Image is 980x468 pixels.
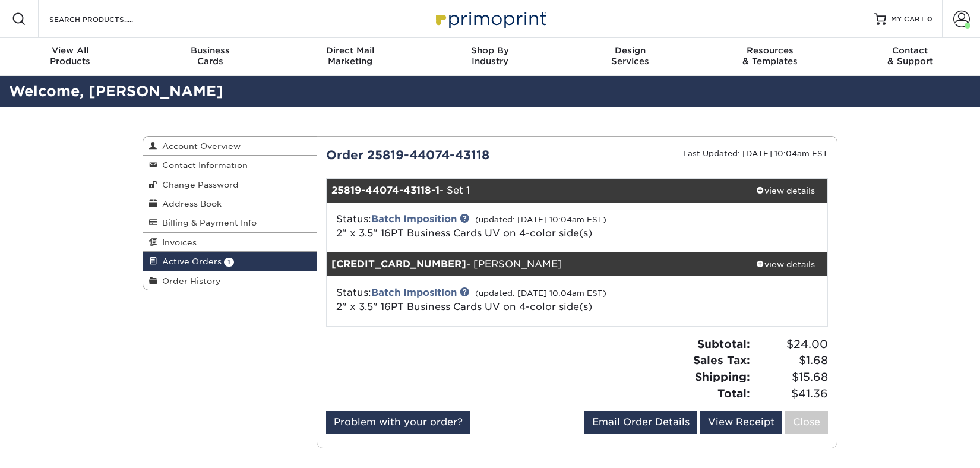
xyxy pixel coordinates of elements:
a: Batch Imposition [371,213,457,224]
a: Direct MailMarketing [280,38,420,76]
a: Address Book [143,194,317,213]
span: $41.36 [754,385,828,402]
div: view details [744,258,827,270]
strong: Total: [717,387,750,400]
span: Invoices [157,238,197,247]
a: Contact Information [143,156,317,175]
a: Account Overview [143,137,317,156]
span: Resources [700,45,840,56]
span: $1.68 [754,352,828,369]
span: Address Book [157,199,222,208]
img: Primoprint [431,6,549,31]
a: Batch Imposition [371,287,457,298]
div: Order 25819-44074-43118 [317,146,577,164]
small: (updated: [DATE] 10:04am EST) [475,215,606,224]
div: - Set 1 [327,179,744,203]
small: (updated: [DATE] 10:04am EST) [475,289,606,298]
strong: Sales Tax: [693,353,750,366]
strong: [CREDIT_CARD_NUMBER] [331,258,466,270]
span: Order History [157,276,221,286]
span: $24.00 [754,336,828,353]
span: 0 [927,15,932,23]
div: view details [744,185,827,197]
span: Design [560,45,700,56]
a: Problem with your order? [326,411,470,434]
a: Resources& Templates [700,38,840,76]
strong: Shipping: [695,370,750,383]
div: Status: [327,212,660,241]
span: $15.68 [754,369,828,385]
div: Industry [420,45,560,67]
div: Status: [327,286,660,314]
div: Services [560,45,700,67]
a: Email Order Details [584,411,697,434]
a: Shop ByIndustry [420,38,560,76]
a: Order History [143,271,317,290]
div: - [PERSON_NAME] [327,252,744,276]
span: Account Overview [157,141,241,151]
div: Cards [140,45,280,67]
div: Marketing [280,45,420,67]
strong: 25819-44074-43118-1 [331,185,440,196]
span: MY CART [891,14,925,24]
a: Invoices [143,233,317,252]
a: Change Password [143,175,317,194]
a: 2" x 3.5" 16PT Business Cards UV on 4-color side(s) [336,227,592,239]
div: & Templates [700,45,840,67]
span: 1 [224,258,234,267]
a: view details [744,179,827,203]
a: BusinessCards [140,38,280,76]
small: Last Updated: [DATE] 10:04am EST [683,149,828,158]
span: Business [140,45,280,56]
span: Change Password [157,180,239,189]
a: Contact& Support [840,38,980,76]
a: view details [744,252,827,276]
span: Contact [840,45,980,56]
strong: Subtotal: [697,337,750,350]
a: Close [785,411,828,434]
a: 2" x 3.5" 16PT Business Cards UV on 4-color side(s) [336,301,592,312]
div: & Support [840,45,980,67]
a: View Receipt [700,411,782,434]
span: Direct Mail [280,45,420,56]
span: Contact Information [157,160,248,170]
a: Active Orders 1 [143,252,317,271]
span: Shop By [420,45,560,56]
a: DesignServices [560,38,700,76]
span: Billing & Payment Info [157,218,257,227]
a: Billing & Payment Info [143,213,317,232]
input: SEARCH PRODUCTS..... [48,12,164,26]
span: Active Orders [157,257,222,266]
